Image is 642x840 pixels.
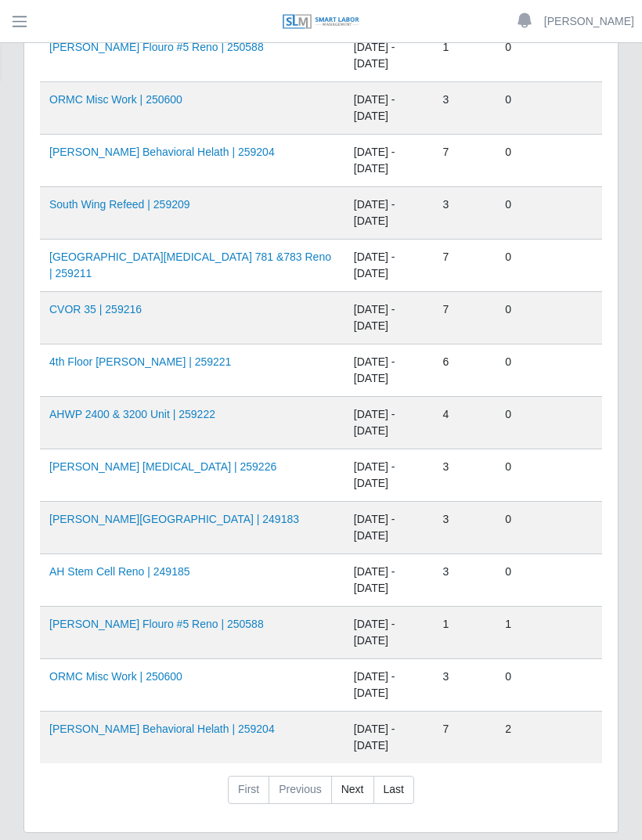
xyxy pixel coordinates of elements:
[433,135,496,187] td: 7
[433,659,496,712] td: 3
[40,776,602,817] nav: pagination
[496,502,602,554] td: 0
[544,13,634,30] a: [PERSON_NAME]
[344,397,434,449] td: [DATE] - [DATE]
[49,670,182,683] a: ORMC Misc Work | 250600
[433,554,496,607] td: 3
[49,146,275,158] a: [PERSON_NAME] Behavioral Helath | 259204
[331,776,374,804] a: Next
[496,135,602,187] td: 0
[49,355,231,368] a: 4th Floor [PERSON_NAME] | 259221
[496,82,602,135] td: 0
[496,397,602,449] td: 0
[433,187,496,240] td: 3
[344,187,434,240] td: [DATE] - [DATE]
[49,408,215,420] a: AHWP 2400 & 3200 Unit | 259222
[373,776,414,804] a: Last
[496,344,602,397] td: 0
[433,292,496,344] td: 7
[49,303,142,315] a: CVOR 35 | 259216
[344,607,434,659] td: [DATE] - [DATE]
[49,723,275,735] a: [PERSON_NAME] Behavioral Helath | 259204
[433,502,496,554] td: 3
[496,554,602,607] td: 0
[496,292,602,344] td: 0
[433,712,496,764] td: 7
[282,13,360,31] img: SLM Logo
[496,659,602,712] td: 0
[433,607,496,659] td: 1
[49,93,182,106] a: ORMC Misc Work | 250600
[433,30,496,82] td: 1
[49,460,276,473] a: [PERSON_NAME] [MEDICAL_DATA] | 259226
[49,41,264,53] a: [PERSON_NAME] Flouro #5 Reno | 250588
[433,344,496,397] td: 6
[49,513,299,525] a: [PERSON_NAME][GEOGRAPHIC_DATA] | 249183
[344,449,434,502] td: [DATE] - [DATE]
[496,449,602,502] td: 0
[49,565,190,578] a: AH Stem Cell Reno | 249185
[49,251,331,279] a: [GEOGRAPHIC_DATA][MEDICAL_DATA] 781 &783 Reno | 259211
[496,712,602,764] td: 2
[344,30,434,82] td: [DATE] - [DATE]
[344,502,434,554] td: [DATE] - [DATE]
[433,240,496,292] td: 7
[344,240,434,292] td: [DATE] - [DATE]
[344,659,434,712] td: [DATE] - [DATE]
[344,292,434,344] td: [DATE] - [DATE]
[49,198,190,211] a: South Wing Refeed | 259209
[496,187,602,240] td: 0
[344,554,434,607] td: [DATE] - [DATE]
[496,30,602,82] td: 0
[344,82,434,135] td: [DATE] - [DATE]
[344,344,434,397] td: [DATE] - [DATE]
[496,607,602,659] td: 1
[496,240,602,292] td: 0
[433,82,496,135] td: 3
[433,397,496,449] td: 4
[49,618,264,630] a: [PERSON_NAME] Flouro #5 Reno | 250588
[344,712,434,764] td: [DATE] - [DATE]
[344,135,434,187] td: [DATE] - [DATE]
[433,449,496,502] td: 3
